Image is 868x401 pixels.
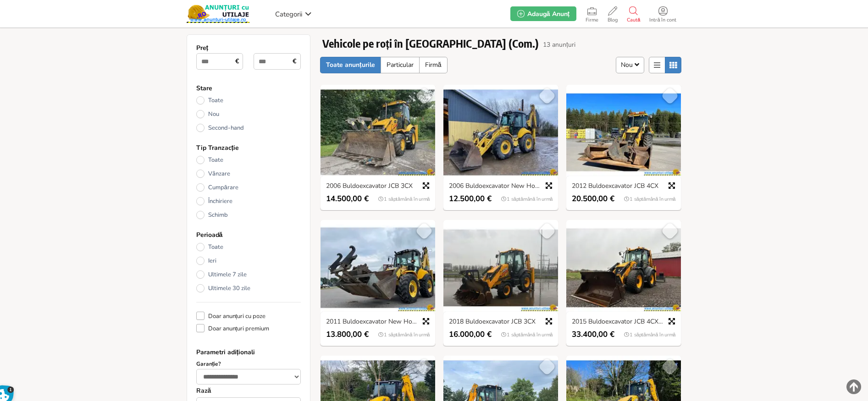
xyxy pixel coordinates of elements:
a: Previzualizare [542,315,555,328]
a: 2006 Buldoexcavator JCB 3CX [321,182,434,191]
span: 20.500,00 € [572,194,614,203]
h2: Parametri adiționali [196,348,301,357]
a: Previzualizare [420,179,432,192]
span: Adaugă Anunț [527,10,569,18]
label: Rază [196,387,211,395]
a: Blog [603,5,622,23]
a: Categorii [273,7,314,21]
a: Salvează Favorit [415,357,433,376]
h2: Tip Tranzacție [196,144,301,152]
a: Toate [196,96,301,104]
label: Doar anunțuri premium [196,324,270,332]
a: 2015 Buldoexcavator JCB 4CX ECO [567,318,680,326]
span: 13 anunțuri [543,41,575,48]
a: Adaugă Anunț [510,6,576,21]
a: Ultimele 7 zile [196,270,301,279]
a: Previzualizare [420,315,432,328]
a: Salvează Favorit [538,357,556,376]
a: Ieri [196,257,301,265]
a: Previzualizare [665,315,678,328]
div: 1 săptămână în urmă [376,194,434,203]
a: 2012 Buldoexcavator JCB 4CX [567,182,680,191]
span: € [232,55,242,68]
a: Vizualizare Tabel [665,57,681,73]
span: Categorii [275,10,302,19]
a: Vânzare [196,170,301,178]
a: Second-hand [196,124,301,132]
a: Particular [381,57,420,73]
a: Salvează Favorit [538,222,556,240]
a: Toate anunțurile [320,57,381,73]
img: 2006 Buldoexcavator JCB 3CX [321,85,435,180]
img: 2012 Buldoexcavator JCB 4CX [566,85,681,180]
span: Intră în cont [645,17,681,23]
span: 16.000,00 € [449,330,492,339]
span: 14.500,00 € [326,194,369,203]
a: Caută [622,5,645,23]
span: € [290,55,299,68]
a: 2011 Buldoexcavator New Holland B115B [321,318,434,326]
a: Previzualizare [542,179,555,192]
a: Salvează Favorit [538,87,556,105]
span: 12.500,00 € [449,194,492,203]
a: Firme [581,5,603,23]
a: Salvează Favorit [415,87,433,105]
span: 1 [7,386,14,393]
a: 2018 Buldoexcavator JCB 3CX [444,318,557,326]
img: 2015 Buldoexcavator JCB 4CX ECO [566,220,681,315]
span: Caută [622,17,645,23]
a: Salvează Favorit [415,222,433,240]
img: 2018 Buldoexcavator JCB 3CX [443,220,558,315]
a: 2006 Buldoexcavator New Holland LB 115.B [444,182,557,191]
a: Salvează Favorit [661,357,679,376]
div: 1 săptămână în urmă [622,194,680,203]
a: Schimb [196,211,301,219]
img: 2006 Buldoexcavator New Holland LB 115.B [443,85,558,180]
a: Firmă [419,57,448,73]
a: Toate [196,243,301,251]
div: 1 săptămână în urmă [376,330,434,339]
span: Blog [603,17,622,23]
div: 1 săptămână în urmă [499,194,557,203]
a: Nou [196,110,301,118]
a: Afișare Listă [649,57,665,73]
span: 13.800,00 € [326,330,369,339]
img: scroll-to-top.png [846,379,861,394]
span: Nou [621,60,632,69]
h1: Vehicole pe roți în [GEOGRAPHIC_DATA] (Com.) [322,37,539,49]
img: 2011 Buldoexcavator New Holland B115B [321,220,435,315]
a: Toate [196,156,301,164]
a: Cumpărare [196,183,301,192]
a: Intră în cont [645,5,681,23]
img: Anunturi-Utilaje.RO [187,5,250,23]
h2: Perioadă [196,231,301,239]
span: Firme [581,17,603,23]
span: 33.400,00 € [572,330,614,339]
a: Ultimele 30 zile [196,284,301,292]
a: Salvează Favorit [661,222,679,240]
a: Închiriere [196,197,301,205]
a: Salvează Favorit [661,87,679,105]
div: 1 săptămână în urmă [499,330,557,339]
h2: Preț [196,44,301,52]
h2: Stare [196,84,301,93]
label: Doar anunțuri cu poze [196,312,266,320]
h6: Garanție? [196,360,301,368]
a: Previzualizare [665,179,678,192]
div: 1 săptămână în urmă [622,330,680,339]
